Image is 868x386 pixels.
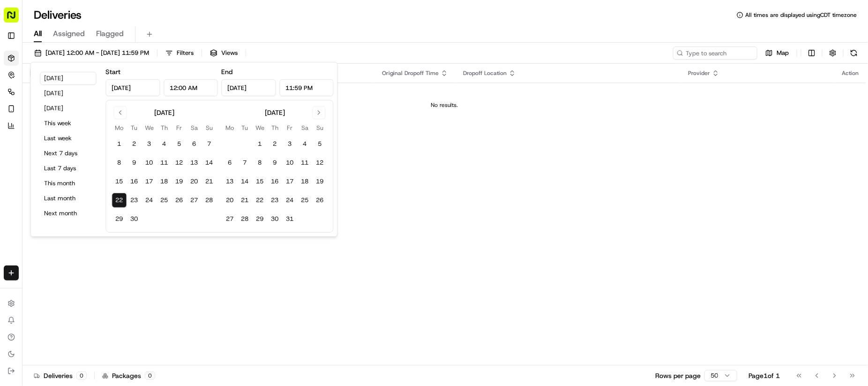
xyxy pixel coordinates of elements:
[9,162,24,177] img: Dianne Alexi Soriano
[313,193,328,208] button: 26
[34,8,82,23] h1: Deliveries
[20,90,37,107] img: 1732323095091-59ea418b-cfe3-43c8-9ae0-d0d06d6fd42c
[127,174,142,189] button: 16
[265,108,285,117] div: [DATE]
[42,99,129,107] div: We're available if you need us!
[238,193,253,208] button: 21
[283,123,298,133] th: Friday
[172,123,187,133] th: Friday
[42,90,154,99] div: Start new chat
[748,371,780,380] div: Page 1 of 1
[29,146,124,153] span: [PERSON_NAME] [PERSON_NAME]
[142,174,157,189] button: 17
[40,132,97,145] button: Last week
[76,371,87,380] div: 0
[283,174,298,189] button: 17
[40,102,97,115] button: [DATE]
[40,177,97,190] button: This month
[313,174,328,189] button: 19
[313,106,326,119] button: Go to next month
[112,155,127,170] button: 8
[142,123,157,133] th: Wednesday
[9,38,171,53] p: Welcome 👋
[34,371,87,380] div: Deliveries
[283,212,298,227] button: 31
[298,155,313,170] button: 11
[19,172,26,179] img: 1736555255976-a54dd68f-1ca7-489b-9aae-adbdc363a1c4
[279,79,334,96] input: Time
[283,155,298,170] button: 10
[9,137,24,152] img: Dianne Alexi Soriano
[142,155,157,170] button: 10
[313,136,328,151] button: 5
[177,49,194,57] span: Filters
[127,212,142,227] button: 30
[238,123,253,133] th: Tuesday
[187,136,202,151] button: 6
[202,155,217,170] button: 14
[202,193,217,208] button: 28
[238,212,253,227] button: 28
[187,193,202,208] button: 27
[19,210,72,219] span: Knowledge Base
[187,174,202,189] button: 20
[127,193,142,208] button: 23
[172,155,187,170] button: 12
[847,46,861,60] button: Refresh
[253,212,268,227] button: 29
[223,155,238,170] button: 6
[106,79,160,96] input: Date
[268,193,283,208] button: 23
[283,193,298,208] button: 24
[112,136,127,151] button: 1
[655,371,701,380] p: Rows per page
[463,69,507,77] span: Dropoff Location
[157,155,172,170] button: 11
[96,28,124,39] span: Flagged
[106,68,121,76] label: Start
[172,193,187,208] button: 26
[745,11,857,19] span: All times are displayed using CDT timezone
[34,28,42,39] span: All
[206,46,242,60] button: Views
[223,123,238,133] th: Monday
[298,174,313,189] button: 18
[221,49,238,57] span: Views
[131,171,150,179] span: [DATE]
[253,174,268,189] button: 15
[40,147,97,160] button: Next 7 days
[75,206,154,223] a: 💻API Documentation
[40,192,97,205] button: Last month
[142,136,157,151] button: 3
[66,233,113,240] a: Powered byPylon
[9,10,28,29] img: Nash
[93,233,113,240] span: Pylon
[127,136,142,151] button: 2
[30,46,153,60] button: [DATE] 12:00 AM - [DATE] 11:59 PM
[268,136,283,151] button: 2
[202,123,217,133] th: Sunday
[40,207,97,220] button: Next month
[688,69,710,77] span: Provider
[9,122,63,130] div: Past conversations
[40,72,97,85] button: [DATE]
[673,46,757,60] input: Type to search
[298,123,313,133] th: Saturday
[202,174,217,189] button: 21
[9,90,26,107] img: 1736555255976-a54dd68f-1ca7-489b-9aae-adbdc363a1c4
[202,136,217,151] button: 7
[283,136,298,151] button: 3
[298,193,313,208] button: 25
[126,146,129,153] span: •
[145,371,155,380] div: 0
[223,212,238,227] button: 27
[222,68,233,76] label: End
[268,123,283,133] th: Thursday
[24,61,169,71] input: Got a question? Start typing here...
[40,117,97,130] button: This week
[114,106,127,119] button: Go to previous month
[131,146,150,153] span: [DATE]
[112,193,127,208] button: 22
[187,155,202,170] button: 13
[238,174,253,189] button: 14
